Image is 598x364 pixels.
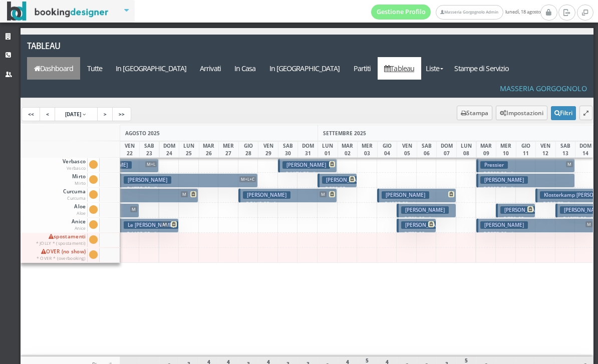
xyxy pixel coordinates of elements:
[243,200,334,208] p: € 2149.02
[322,185,354,200] p: € 830.32
[124,185,254,193] p: € 4725.00
[262,57,347,80] a: In [GEOGRAPHIC_DATA]
[496,106,547,120] button: Impostazioni
[150,231,167,237] small: 3 notti
[563,201,580,207] small: 3 notti
[124,230,175,238] p: € 1192.32
[181,191,188,197] span: M
[436,141,457,158] div: DOM 07
[507,171,524,177] small: 5 notti
[67,165,86,171] small: Verbasco
[119,218,178,233] button: Le [PERSON_NAME] M € 1192.32 3 notti
[35,248,88,262] span: OVER (no show)
[130,206,137,212] span: M
[357,141,378,158] div: MER 03
[476,173,575,188] button: [PERSON_NAME] € 2092.50 5 notti
[199,141,219,158] div: MAR 26
[540,200,591,208] p: € 920.70
[575,141,595,158] div: DOM 14
[417,141,437,158] div: SAB 06
[278,158,337,173] button: [PERSON_NAME] € 1174.50 3 notti
[97,107,113,121] a: >
[377,188,456,203] button: [PERSON_NAME] € 1320.00 4 notti
[227,57,262,80] a: In Casa
[585,221,592,227] span: M
[159,141,180,158] div: DOM 24
[218,141,239,158] div: MER 27
[476,141,497,158] div: MAR 09
[70,218,87,232] span: Anice
[322,176,370,184] h3: [PERSON_NAME]
[67,195,86,201] small: Curcuma
[145,161,157,167] span: M+L
[139,141,160,158] div: SAB 23
[480,185,571,193] p: € 2092.50
[65,111,81,118] span: [DATE]
[555,141,576,158] div: SAB 13
[551,106,576,120] button: Filtri
[456,141,477,158] div: LUN 08
[77,210,86,216] small: Aloe
[35,233,88,247] span: spostamenti
[62,188,87,202] span: Curcuma
[401,221,449,229] h3: [PERSON_NAME]
[566,161,573,167] span: M
[457,106,492,120] button: Stampa
[507,186,524,192] small: 5 notti
[161,221,168,227] span: M
[124,176,171,184] h3: [PERSON_NAME]
[239,176,256,182] span: M+L+C
[480,176,528,184] h3: [PERSON_NAME]
[150,186,167,192] small: 7 notti
[480,170,571,178] p: € 2092.50
[21,35,124,57] a: Tableau
[371,5,540,20] span: lunedì, 18 agosto
[7,2,109,21] img: BookingDesigner.com
[238,141,259,158] div: GIO 28
[476,218,595,233] button: [PERSON_NAME] M € 2070.00 6 notti
[382,200,453,208] p: € 1320.00
[371,5,431,20] a: Gestione Profilo
[297,141,318,158] div: DOM 31
[397,218,436,233] button: [PERSON_NAME] € 770.00 2 notti
[112,107,131,121] a: >>
[480,161,508,169] h3: Pressier
[397,203,456,218] button: [PERSON_NAME] € 783.00 3 notti
[401,206,449,214] h3: [PERSON_NAME]
[73,203,87,217] span: Aloe
[125,130,160,137] span: AGOSTO 2025
[282,161,330,169] h3: [PERSON_NAME]
[238,188,337,203] button: [PERSON_NAME] M € 2149.02 5 notti
[40,107,56,121] a: <
[516,141,536,158] div: GIO 11
[382,191,429,199] h3: [PERSON_NAME]
[124,221,178,229] h3: Le [PERSON_NAME]
[27,57,80,80] a: Dashboard
[397,141,417,158] div: VEN 05
[37,255,86,261] small: * OVER * (overbooking)
[269,201,286,207] small: 5 notti
[278,141,298,158] div: SAB 30
[36,240,86,246] small: * JOLLY * (spostamenti)
[309,171,326,177] small: 3 notti
[425,216,442,222] small: 3 notti
[507,231,524,237] small: 6 notti
[243,191,290,199] h3: [PERSON_NAME]
[378,57,421,80] a: Tableau
[323,130,366,137] span: SETTEMBRE 2025
[500,84,587,93] h4: Masseria Gorgognolo
[377,141,398,158] div: GIO 04
[75,225,86,231] small: Anice
[448,57,516,80] a: Stampe di Servizio
[22,107,41,121] a: <<
[436,5,503,20] a: Masseria Gorgognolo Admin
[347,57,378,80] a: Partiti
[421,57,448,80] a: Liste
[179,141,199,158] div: LUN 25
[338,141,358,158] div: MAR 02
[65,200,195,208] p: € 2365.44
[80,57,109,80] a: Tutte
[535,188,594,203] button: Klosterkamp [PERSON_NAME] € 920.70 3 notti
[496,203,535,218] button: [PERSON_NAME] | [PERSON_NAME] € 723.60 2 notti
[282,170,334,178] p: € 1174.50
